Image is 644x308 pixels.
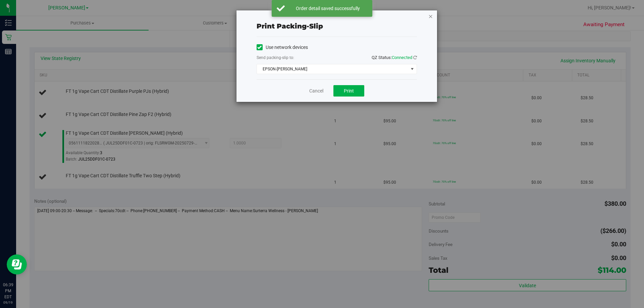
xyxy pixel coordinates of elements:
label: Send packing-slip to: [257,55,294,61]
span: Print packing-slip [257,22,323,30]
span: Connected [392,55,412,60]
button: Print [333,85,364,97]
span: select [408,64,416,74]
span: QZ Status: [372,55,417,60]
span: EPSON-[PERSON_NAME] [257,64,408,74]
div: Order detail saved successfully [288,5,367,12]
a: Cancel [309,87,323,95]
label: Use network devices [257,44,308,51]
span: Print [344,88,354,94]
iframe: Resource center [7,254,27,274]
